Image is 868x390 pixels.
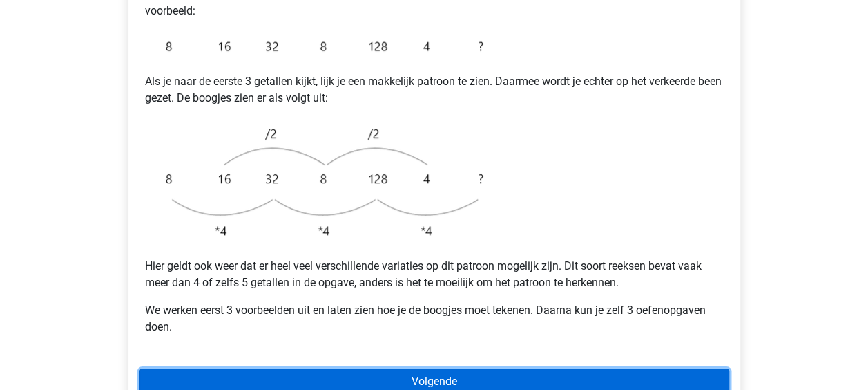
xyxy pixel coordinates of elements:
[145,73,724,106] p: Als je naar de eerste 3 getallen kijkt, lijk je een makkelijk patroon te zien. Daarmee wordt je e...
[145,258,724,291] p: Hier geldt ook weer dat er heel veel verschillende variaties op dit patroon mogelijk zijn. Dit so...
[145,118,490,247] img: Intertwinging_intro_2.png
[145,30,490,62] img: Intertwinging_intro_1.png
[145,302,724,335] p: We werken eerst 3 voorbeelden uit en laten zien hoe je de boogjes moet tekenen. Daarna kun je zel...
